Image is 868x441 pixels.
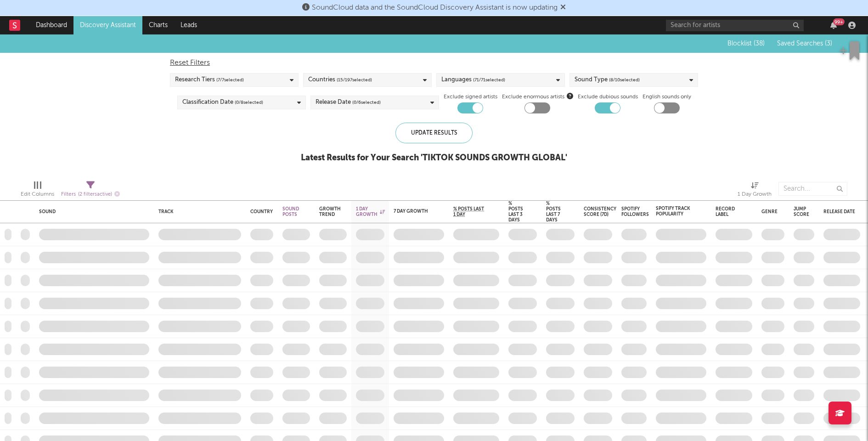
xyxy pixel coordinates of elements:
div: Spotify Followers [621,206,649,217]
div: Classification Date [182,97,263,108]
button: Exclude enormous artists [567,91,573,100]
div: Release Date [316,97,381,108]
div: 99 + [833,18,845,25]
div: Jump Score [794,206,809,217]
div: Latest Results for Your Search ' TIKTOK SOUNDS GROWTH GLOBAL ' [301,153,567,164]
div: Languages [441,74,505,85]
div: 1 Day Growth [738,177,772,204]
a: Discovery Assistant [73,16,142,34]
button: Saved Searches (3) [774,40,832,47]
label: Exclude dubious sounds [578,91,638,102]
span: ( 15 / 197 selected) [337,74,372,85]
div: 7 Day Growth [394,209,430,214]
div: Filters(2 filters active) [61,177,120,204]
span: ( 3 ) [825,40,832,47]
span: Blocklist [727,40,765,47]
span: Dismiss [560,4,566,11]
span: ( 2 filters active) [78,192,112,197]
label: Exclude signed artists [444,91,497,102]
span: ( 8 / 10 selected) [609,74,640,85]
span: SoundCloud data and the SoundCloud Discovery Assistant is now updating [312,4,558,11]
div: % Posts Last 3 Days [508,201,523,223]
a: Leads [174,16,203,34]
div: Sound Posts [282,206,299,217]
label: English sounds only [643,91,691,102]
div: Growth Trend [319,206,342,217]
div: Country [250,209,273,215]
input: Search for artists [666,20,804,31]
span: ( 71 / 71 selected) [473,74,505,85]
div: Countries [308,74,372,85]
span: Saved Searches [777,40,832,47]
span: % Posts Last 1 Day [453,206,485,217]
div: Edit Columns [21,177,54,204]
div: Track [158,209,237,215]
div: Sound Type [575,74,640,85]
span: ( 7 / 7 selected) [216,74,244,85]
a: Charts [142,16,174,34]
div: Filters [61,189,120,200]
div: 1 Day Growth [356,206,385,217]
div: Reset Filters [170,57,698,68]
div: Edit Columns [21,189,54,200]
span: ( 38 ) [754,40,765,47]
div: Update Results [395,123,473,143]
div: Research Tiers [175,74,244,85]
span: Exclude enormous artists [502,91,573,102]
div: Release Date [823,209,856,215]
button: 99+ [830,22,837,29]
div: Consistency Score (7d) [584,206,616,217]
div: % Posts Last 7 Days [546,201,561,223]
span: ( 0 / 6 selected) [352,97,381,108]
div: Record Label [716,206,738,217]
input: Search... [778,182,847,196]
div: Spotify Track Popularity [656,206,693,217]
a: Dashboard [29,16,73,34]
div: 1 Day Growth [738,189,772,200]
div: Genre [761,209,778,215]
div: Sound [39,209,145,215]
span: ( 0 / 8 selected) [235,97,263,108]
